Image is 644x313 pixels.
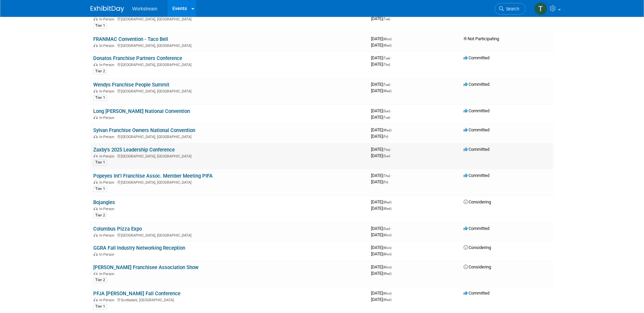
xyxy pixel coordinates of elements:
[371,179,388,184] span: [DATE]
[383,17,390,21] span: (Tue)
[371,245,393,250] span: [DATE]
[99,63,116,67] span: In-Person
[391,147,392,152] span: -
[93,160,107,166] div: Tier 1
[93,186,107,192] div: Tier 1
[392,264,393,269] span: -
[94,44,98,47] img: In-Person Event
[371,199,393,204] span: [DATE]
[93,55,182,61] a: Donatos Franchise Partners Conference
[383,44,391,47] span: (Wed)
[93,134,366,139] div: [GEOGRAPHIC_DATA], [GEOGRAPHIC_DATA]
[392,245,393,250] span: -
[99,298,116,302] span: In-Person
[94,63,98,66] img: In-Person Event
[371,62,390,67] span: [DATE]
[94,154,98,158] img: In-Person Event
[464,108,489,113] span: Committed
[464,127,489,132] span: Committed
[99,252,116,257] span: In-Person
[99,135,116,139] span: In-Person
[93,82,169,88] a: Wendys Franchise People Summit
[464,199,491,204] span: Considering
[371,127,393,132] span: [DATE]
[464,55,489,60] span: Committed
[392,291,393,296] span: -
[99,116,116,120] span: In-Person
[93,147,175,153] a: Zaxby's 2025 Leadership Conference
[94,180,98,184] img: In-Person Event
[93,108,190,114] a: Long [PERSON_NAME] National Convention
[371,88,391,93] span: [DATE]
[93,95,107,101] div: Tier 1
[464,147,489,152] span: Committed
[371,153,390,158] span: [DATE]
[464,36,499,41] span: Not Participating
[392,36,393,41] span: -
[392,127,393,132] span: -
[99,154,116,159] span: In-Person
[371,82,392,87] span: [DATE]
[94,252,98,256] img: In-Person Event
[383,265,391,269] span: (Mon)
[371,271,391,276] span: [DATE]
[93,277,107,283] div: Tier 2
[371,206,391,211] span: [DATE]
[464,82,489,87] span: Committed
[93,264,199,270] a: [PERSON_NAME] Franchisee Association Show
[383,298,391,302] span: (Wed)
[371,226,392,231] span: [DATE]
[383,116,390,119] span: (Tue)
[371,291,393,296] span: [DATE]
[94,89,98,92] img: In-Person Event
[371,55,392,60] span: [DATE]
[383,37,391,41] span: (Mon)
[94,272,98,275] img: In-Person Event
[383,252,391,256] span: (Mon)
[383,135,388,138] span: (Fri)
[464,291,489,296] span: Committed
[132,6,157,11] span: Workstream
[99,180,116,185] span: In-Person
[391,82,392,87] span: -
[99,233,116,238] span: In-Person
[392,199,393,204] span: -
[383,148,390,151] span: (Thu)
[93,199,115,205] a: Bojangles
[93,245,185,251] a: GGRA Fall Industry Networking Reception
[495,3,526,15] a: Search
[371,43,391,48] span: [DATE]
[93,179,366,185] div: [GEOGRAPHIC_DATA], [GEOGRAPHIC_DATA]
[383,89,391,93] span: (Wed)
[93,68,107,74] div: Tier 2
[371,134,388,139] span: [DATE]
[383,128,391,132] span: (Wed)
[383,227,390,231] span: (Sun)
[99,272,116,276] span: In-Person
[464,264,491,269] span: Considering
[93,232,366,238] div: [GEOGRAPHIC_DATA], [GEOGRAPHIC_DATA]
[93,36,168,42] a: FRANMAC Convention - Taco Bell
[383,246,391,250] span: (Mon)
[93,212,107,218] div: Tier 2
[93,297,366,302] div: Scottsdale, [GEOGRAPHIC_DATA]
[371,297,391,302] span: [DATE]
[94,116,98,119] img: In-Person Event
[383,56,390,60] span: (Tue)
[371,36,393,41] span: [DATE]
[464,226,489,231] span: Committed
[94,17,98,20] img: In-Person Event
[371,115,390,120] span: [DATE]
[383,154,390,158] span: (Sun)
[93,291,180,297] a: PFJA [PERSON_NAME] Fall Conference
[383,109,390,113] span: (Sun)
[371,173,392,178] span: [DATE]
[93,88,366,93] div: [GEOGRAPHIC_DATA], [GEOGRAPHIC_DATA]
[534,2,547,15] img: Tanner Michaelis
[371,264,393,269] span: [DATE]
[383,207,391,210] span: (Wed)
[99,207,116,211] span: In-Person
[93,153,366,159] div: [GEOGRAPHIC_DATA], [GEOGRAPHIC_DATA]
[94,233,98,237] img: In-Person Event
[383,63,390,66] span: (Thu)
